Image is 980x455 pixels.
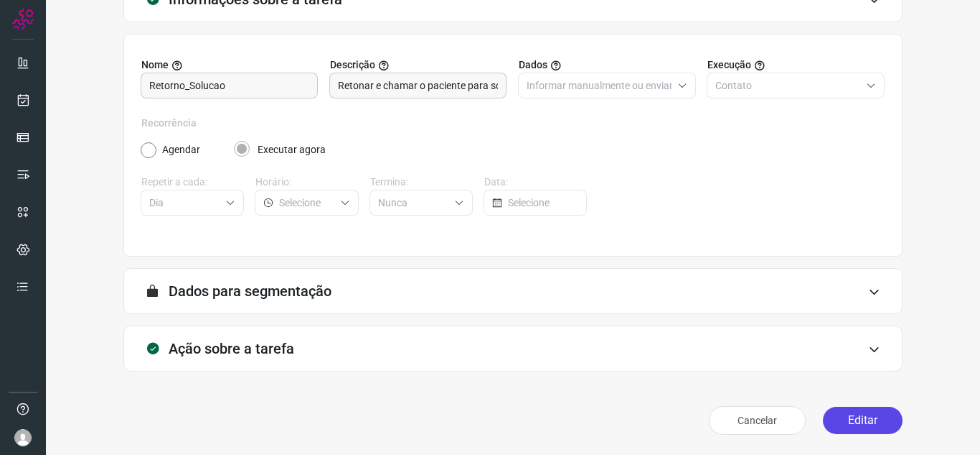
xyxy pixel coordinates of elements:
input: Selecione [279,190,334,215]
label: Data: [484,175,587,190]
input: Selecione o tipo de envio [527,73,672,98]
img: avatar-user-boy.jpg [14,429,32,446]
span: Execução [707,58,751,73]
button: Editar [823,407,903,434]
h3: Dados para segmentação [169,282,331,300]
span: Descrição [330,58,375,73]
input: Selecione [508,190,578,215]
label: Agendar [162,142,200,157]
input: Selecione [378,190,448,215]
button: Cancelar [709,406,806,435]
label: Recorrência [141,116,885,131]
span: Nome [141,58,169,73]
input: Forneça uma breve descrição da sua tarefa. [338,73,498,98]
h3: Ação sobre a tarefa [169,340,294,357]
input: Selecione o tipo de envio [715,73,860,98]
input: Selecione [149,190,220,215]
label: Termina: [370,175,473,190]
label: Repetir a cada: [141,175,244,190]
label: Executar agora [258,142,326,157]
input: Digite o nome para a sua tarefa. [149,73,309,98]
img: Logo [12,9,34,30]
span: Dados [519,58,547,73]
label: Horário: [255,175,358,190]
